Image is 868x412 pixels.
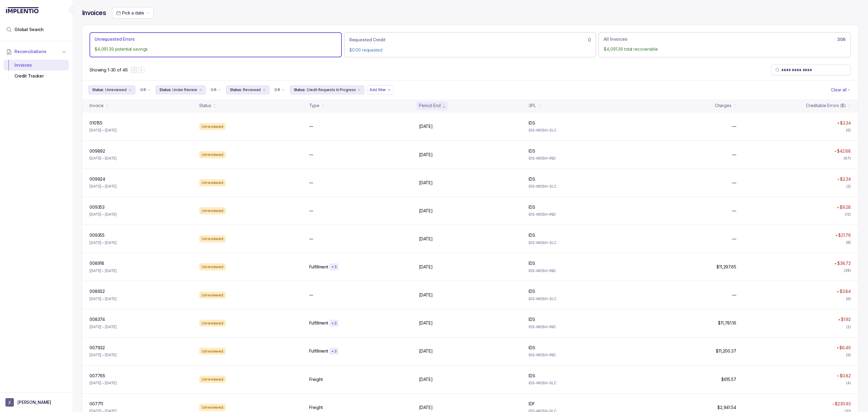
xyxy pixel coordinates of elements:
[331,265,337,269] p: + 3
[90,240,117,246] p: [DATE] – [DATE]
[331,321,337,326] p: + 3
[349,47,591,53] p: $0.00 requested
[208,86,224,94] button: Filter Chip Connector undefined
[90,127,117,133] p: [DATE] – [DATE]
[529,268,631,274] p: IDS-MOSH-IND
[419,404,433,410] p: [DATE]
[349,36,591,43] div: 0
[716,348,736,354] p: $11,200.37
[839,345,851,351] p: $6.40
[90,316,105,322] p: 008374
[199,103,211,109] div: Status
[14,49,46,55] span: Reconciliations
[122,10,144,15] span: Pick a date
[529,127,631,133] p: IDS-MOSH-SLC
[732,292,736,298] p: —
[5,398,67,407] button: User initials[PERSON_NAME]
[88,85,830,94] ul: Filter Group
[838,319,840,320] img: red pointer upwards
[90,176,105,182] p: 009924
[840,176,851,182] p: $2.34
[309,348,328,354] p: Fulfillment
[834,151,836,152] img: red pointer upwards
[90,268,117,274] p: [DATE] – [DATE]
[116,10,144,16] search: Date Range Picker
[211,87,216,92] p: OR
[272,86,287,94] button: Filter Chip Connector undefined
[732,208,736,214] p: —
[806,103,846,109] div: Creditable Errors ($)
[367,85,394,94] button: Filter Chip Add filter
[90,345,105,351] p: 007932
[846,380,851,386] div: (4)
[199,320,226,327] div: Unreviewed
[14,27,44,33] span: Global Search
[844,155,851,161] div: (67)
[529,204,535,210] p: IDS
[840,373,851,379] p: $0.82
[419,208,433,214] p: [DATE]
[837,347,838,348] img: red pointer upwards
[529,183,631,189] p: IDS-MOSH-SLC
[90,183,117,189] p: [DATE] – [DATE]
[717,404,736,410] p: $2,941.54
[199,235,226,242] div: Unreviewed
[835,263,836,264] img: red pointer upwards
[172,87,197,93] p: Under Review
[90,120,102,126] p: 010155
[309,103,319,109] div: Type
[90,296,117,302] p: [DATE] – [DATE]
[529,316,535,322] p: IDS
[844,268,851,274] div: (28)
[4,45,69,58] button: Reconciliations
[309,180,313,186] p: —
[837,375,839,377] img: red pointer upwards
[529,352,631,358] p: IDS-MOSH-IND
[349,37,385,43] p: Requested Credit
[199,123,226,130] div: Unreviewed
[112,7,154,19] button: Date Range Picker
[529,380,631,386] p: IDS-MOSH-SLC
[529,148,535,154] p: IDS
[309,236,313,242] p: —
[199,348,226,355] div: Unreviewed
[90,401,103,407] p: 007711
[199,207,226,214] div: Unreviewed
[419,264,433,270] p: [DATE]
[837,179,839,180] img: red pointer upwards
[529,120,535,126] p: IDS
[138,86,153,94] button: Filter Chip Connector undefined
[846,296,851,302] div: (6)
[846,183,851,189] div: (2)
[290,85,365,94] button: Filter Chip Credit Requests In Progress
[529,296,631,302] p: IDS-MOSH-SLC
[294,87,306,93] p: Status:
[90,373,105,379] p: 007765
[841,316,851,322] p: $1.92
[732,123,736,129] p: —
[138,67,144,73] button: Next Page
[159,87,171,93] p: Status:
[529,176,535,182] p: IDS
[832,403,834,405] img: red pointer upwards
[357,87,362,92] div: remove content
[846,127,851,133] div: (6)
[529,288,535,294] p: IDS
[309,264,328,270] p: Fulfillment
[90,32,851,57] ul: Action Tab Group
[309,320,328,326] p: Fulfillment
[5,398,14,407] span: User initials
[837,291,839,292] img: red pointer upwards
[309,152,313,158] p: —
[226,85,269,94] button: Filter Chip Reviewed
[199,292,226,299] div: Unreviewed
[419,320,433,326] p: [DATE]
[90,204,105,210] p: 009353
[837,37,846,42] h6: 306
[4,59,69,83] div: Reconciliations
[529,240,631,246] p: IDS-MOSH-SLC
[529,260,535,266] p: IDS
[90,103,104,109] div: Invoice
